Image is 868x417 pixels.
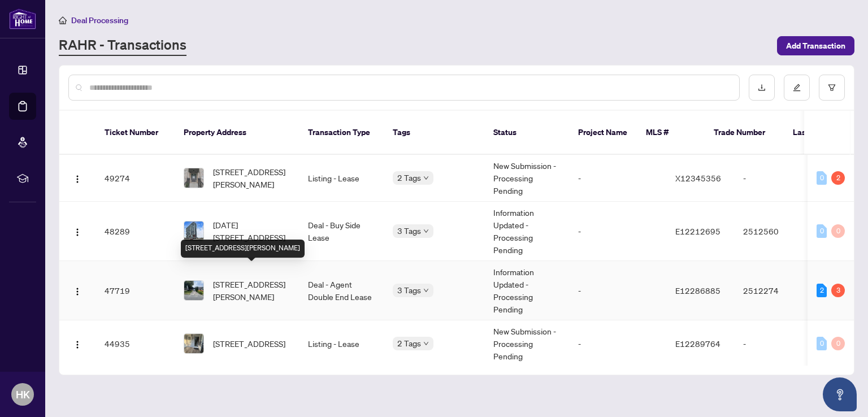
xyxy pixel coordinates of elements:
[384,111,484,155] th: Tags
[96,261,175,320] td: 47719
[786,37,845,55] span: Add Transaction
[734,202,813,261] td: 2512560
[184,334,203,353] img: thumbnail-img
[96,155,175,202] td: 49274
[175,111,299,155] th: Property Address
[749,75,775,101] button: download
[831,284,845,297] div: 3
[181,240,305,258] div: [STREET_ADDRESS][PERSON_NAME]
[705,111,784,155] th: Trade Number
[817,284,827,297] div: 2
[299,320,384,367] td: Listing - Lease
[831,224,845,238] div: 0
[777,36,854,55] button: Add Transaction
[823,377,857,411] button: Open asap
[484,155,569,202] td: New Submission - Processing Pending
[59,16,67,24] span: home
[213,219,290,244] span: [DATE][STREET_ADDRESS]
[675,173,721,183] span: X12345356
[569,155,666,202] td: -
[184,221,203,241] img: thumbnail-img
[68,222,86,240] button: Logo
[299,261,384,320] td: Deal - Agent Double End Lease
[73,228,82,237] img: Logo
[213,278,290,303] span: [STREET_ADDRESS][PERSON_NAME]
[784,75,810,101] button: edit
[828,84,836,92] span: filter
[9,8,36,29] img: logo
[734,155,813,202] td: -
[59,36,186,56] a: RAHR - Transactions
[734,261,813,320] td: 2512274
[569,320,666,367] td: -
[423,228,429,234] span: down
[734,320,813,367] td: -
[675,338,721,349] span: E12289764
[213,337,285,350] span: [STREET_ADDRESS]
[397,337,421,350] span: 2 Tags
[71,15,128,25] span: Deal Processing
[819,75,845,101] button: filter
[73,287,82,296] img: Logo
[569,111,637,155] th: Project Name
[184,281,203,300] img: thumbnail-img
[96,320,175,367] td: 44935
[484,320,569,367] td: New Submission - Processing Pending
[675,226,721,236] span: E12212695
[16,386,30,402] span: HK
[96,111,175,155] th: Ticket Number
[73,175,82,184] img: Logo
[213,166,290,190] span: [STREET_ADDRESS][PERSON_NAME]
[397,284,421,297] span: 3 Tags
[817,171,827,185] div: 0
[637,111,705,155] th: MLS #
[423,341,429,346] span: down
[675,285,721,296] span: E12286885
[817,337,827,350] div: 0
[484,202,569,261] td: Information Updated - Processing Pending
[73,340,82,349] img: Logo
[397,224,421,237] span: 3 Tags
[569,202,666,261] td: -
[299,111,384,155] th: Transaction Type
[96,202,175,261] td: 48289
[423,288,429,293] span: down
[793,84,801,92] span: edit
[831,171,845,185] div: 2
[299,202,384,261] td: Deal - Buy Side Lease
[299,155,384,202] td: Listing - Lease
[569,261,666,320] td: -
[397,171,421,184] span: 2 Tags
[68,335,86,353] button: Logo
[831,337,845,350] div: 0
[817,224,827,238] div: 0
[484,261,569,320] td: Information Updated - Processing Pending
[758,84,766,92] span: download
[423,175,429,181] span: down
[484,111,569,155] th: Status
[184,168,203,188] img: thumbnail-img
[68,281,86,299] button: Logo
[68,169,86,187] button: Logo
